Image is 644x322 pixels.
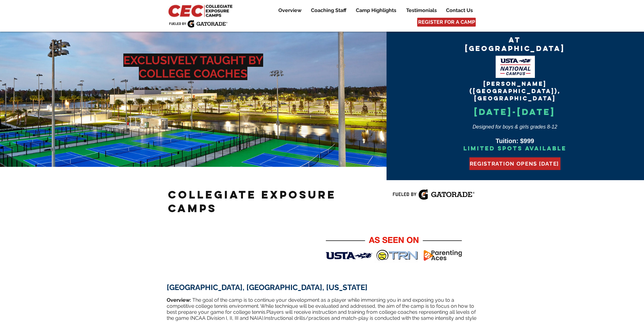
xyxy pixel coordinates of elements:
a: Testimonials [401,7,441,14]
p: Contact Us [443,7,476,14]
span: Players will receive instruction and training from college coaches representing all levels of the... [167,309,476,321]
img: USTA Campus image_edited.jpg [496,56,535,78]
img: As Seen On CEC_V2 2_24_22.png [326,235,462,263]
p: Overview [275,7,305,14]
p: Testimonials [403,7,440,14]
span: Designed for boys & girls grades 8-12 [473,124,557,129]
span: Limited Spots Available [463,145,567,152]
span: REGISTER FOR A CAMP [418,19,475,26]
a: Camp Highlights [351,7,401,14]
span: [DATE]-[DATE] [474,106,555,117]
a: Contact Us [441,7,477,14]
nav: Site [268,7,477,14]
button: REGISTRATION OPENS AUG 1 [469,157,560,170]
span: ​ The goal of the camp is to continue your development as a player while immersing you in and exp... [167,297,474,315]
a: REGISTER FOR A CAMP [417,18,476,27]
span: REGISTRATION OPENS [DATE] [470,161,559,167]
p: Camp Highlights [353,7,399,14]
img: Fueled by Gatorade.png [393,189,474,200]
a: Coaching Staff [306,7,351,14]
span: [GEOGRAPHIC_DATA], [GEOGRAPHIC_DATA], [US_STATE] [167,283,368,292]
span: EXCLUSIVELY TAUGHT BY COLLEGE COACHES [123,54,263,80]
span: Collegiate Exposure Camps [168,188,336,215]
img: Fueled by Gatorade.png [169,20,227,28]
img: CEC Logo Primary_edited.jpg [167,3,235,18]
span: Overview: [167,297,191,303]
span: At [GEOGRAPHIC_DATA] [465,35,565,53]
a: Overview [274,7,306,14]
p: Coaching Staff [308,7,350,14]
span: Tuition: $999 [496,137,534,144]
span: [PERSON_NAME] ([GEOGRAPHIC_DATA]), [GEOGRAPHIC_DATA] [469,80,560,102]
